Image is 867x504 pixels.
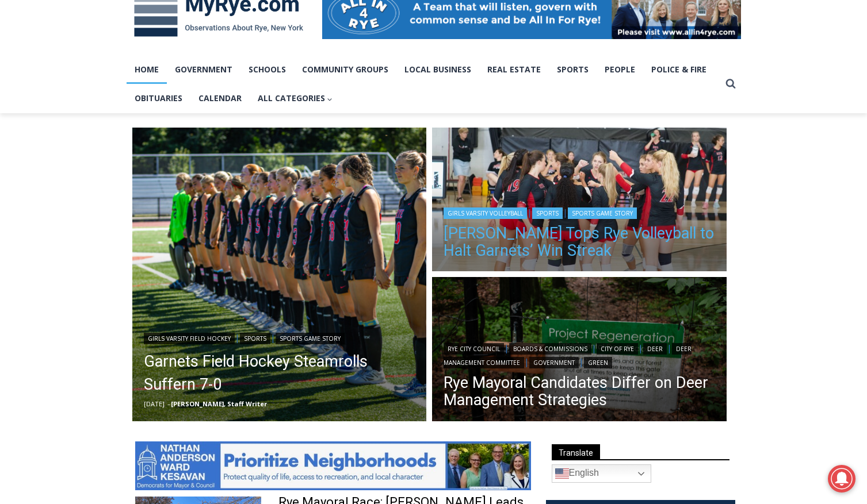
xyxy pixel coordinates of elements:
[250,84,341,113] button: Child menu of All Categories
[555,467,569,480] img: en
[144,399,165,408] time: [DATE]
[396,55,479,84] a: Local Business
[444,207,527,219] a: Girls Varsity Volleyball
[552,444,600,460] span: Translate
[1,114,172,143] a: [PERSON_NAME] Read Sanctuary Fall Fest: [DATE]
[432,128,727,275] img: (PHOTO: The Rye Volleyball team from a win on September 27, 2025. Credit: Tatia Chkheidze.)
[240,55,294,84] a: Schools
[529,357,579,368] a: Government
[568,207,637,219] a: Sports Game Story
[444,225,715,259] a: [PERSON_NAME] Tops Rye Volleyball to Halt Garnets’ Win Streak
[720,74,741,94] button: View Search Form
[171,399,267,408] a: [PERSON_NAME], Staff Writer
[444,374,715,409] a: Rye Mayoral Candidates Differ on Deer Management Strategies
[127,84,190,113] a: Obituaries
[444,205,715,219] div: | |
[643,55,715,84] a: Police & Fire
[549,55,597,84] a: Sports
[276,333,345,344] a: Sports Game Story
[301,114,533,140] span: Intern @ [DOMAIN_NAME]
[127,55,167,84] a: Home
[132,128,427,422] a: Read More Garnets Field Hockey Steamrolls Suffern 7-0
[294,55,396,84] a: Community Groups
[190,84,250,113] a: Calendar
[597,55,643,84] a: People
[129,97,132,109] div: /
[552,464,651,483] a: English
[291,1,544,111] div: "The first chef I interviewed talked about coming to [GEOGRAPHIC_DATA] from [GEOGRAPHIC_DATA] in ...
[444,343,504,355] a: Rye City Council
[127,55,720,113] nav: Primary Navigation
[9,116,153,142] h4: [PERSON_NAME] Read Sanctuary Fall Fest: [DATE]
[121,34,166,94] div: Birds of Prey: Falcon and hawk demos
[597,343,638,355] a: City of Rye
[240,333,270,344] a: Sports
[167,399,171,408] span: –
[132,128,427,422] img: (PHOTO: The Rye Field Hockey team lined up before a game on September 20, 2025. Credit: Maureen T...
[135,97,140,109] div: 6
[509,343,591,355] a: Boards & Commissions
[144,333,235,344] a: Girls Varsity Field Hockey
[277,111,557,143] a: Intern @ [DOMAIN_NAME]
[432,128,727,275] a: Read More Somers Tops Rye Volleyball to Halt Garnets’ Win Streak
[432,277,727,424] img: (PHOTO: The Rye Nature Center maintains two fenced deer exclosure areas to keep deer out and allo...
[144,330,415,344] div: | |
[643,343,667,355] a: Deer
[479,55,549,84] a: Real Estate
[532,207,563,219] a: Sports
[584,357,612,368] a: Green
[167,55,240,84] a: Government
[432,277,727,424] a: Read More Rye Mayoral Candidates Differ on Deer Management Strategies
[144,350,415,396] a: Garnets Field Hockey Steamrolls Suffern 7-0
[444,341,715,368] div: | | | | | |
[121,97,126,109] div: 2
